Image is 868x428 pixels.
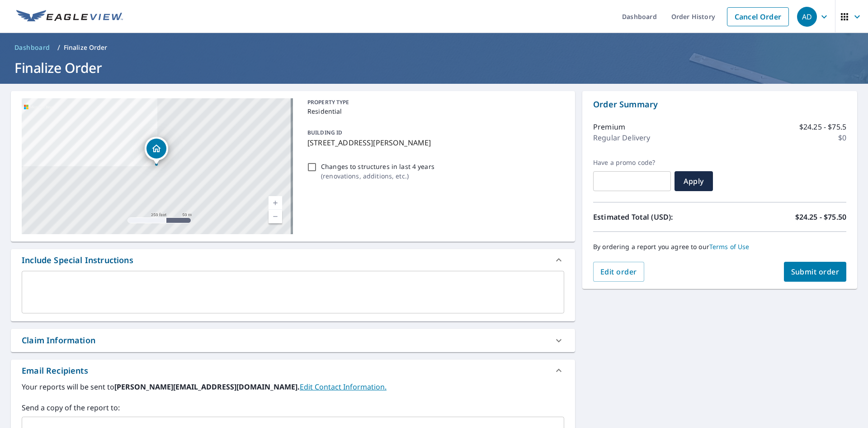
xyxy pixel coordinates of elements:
[114,382,300,392] b: [PERSON_NAME][EMAIL_ADDRESS][DOMAIN_NAME].
[307,129,342,136] p: BUILDING ID
[16,10,123,24] img: EV Logo
[64,43,108,52] p: Finalize Order
[675,171,713,191] button: Apply
[11,58,857,77] h1: Finalize Order
[300,382,387,392] a: EditContactInfo
[22,381,564,392] label: Your reports will be sent to
[269,196,282,210] a: Current Level 17, Zoom In
[307,106,561,116] p: Residential
[22,402,564,413] label: Send a copy of the report to:
[593,132,650,143] p: Regular Delivery
[22,334,95,346] div: Claim Information
[321,171,434,181] p: ( renovations, additions, etc. )
[593,262,644,282] button: Edit order
[593,121,625,132] p: Premium
[14,43,50,52] span: Dashboard
[11,329,575,352] div: Claim Information
[593,159,671,167] label: Have a promo code?
[11,360,575,381] div: Email Recipients
[727,7,789,26] a: Cancel Order
[795,212,846,222] p: $24.25 - $75.50
[593,98,846,111] p: Order Summary
[799,121,846,132] p: $24.25 - $75.5
[269,210,282,223] a: Current Level 17, Zoom Out
[307,137,561,148] p: [STREET_ADDRESS][PERSON_NAME]
[11,40,857,55] nav: breadcrumb
[145,137,168,165] div: Dropped pin, building 1, Residential property, 1710 Stonegate Dr Estes Park, CO 80517
[593,212,720,222] p: Estimated Total (USD):
[709,242,750,251] a: Terms of Use
[22,254,133,266] div: Include Special Instructions
[682,176,706,186] span: Apply
[838,132,846,143] p: $0
[11,40,54,55] a: Dashboard
[57,42,60,53] li: /
[321,162,434,171] p: Changes to structures in last 4 years
[307,98,561,106] p: PROPERTY TYPE
[784,262,847,282] button: Submit order
[22,365,88,377] div: Email Recipients
[600,267,637,277] span: Edit order
[797,7,817,27] div: AD
[593,243,846,251] p: By ordering a report you agree to our
[11,249,575,271] div: Include Special Instructions
[791,267,840,277] span: Submit order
